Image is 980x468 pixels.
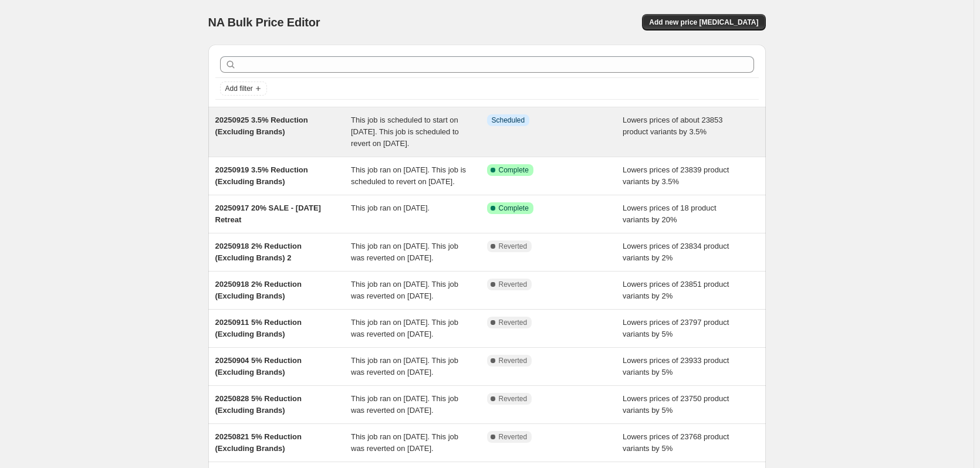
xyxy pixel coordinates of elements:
span: This job ran on [DATE]. This job was reverted on [DATE]. [351,356,458,377]
button: Add filter [220,82,267,96]
span: Reverted [499,318,528,327]
span: 20250821 5% Reduction (Excluding Brands) [215,432,302,453]
span: This job ran on [DATE]. [351,204,430,212]
span: This job ran on [DATE]. This job is scheduled to revert on [DATE]. [351,165,466,186]
span: Reverted [499,394,528,403]
span: Reverted [499,432,528,442]
span: Lowers prices of 23797 product variants by 5% [623,318,729,338]
span: 20250918 2% Reduction (Excluding Brands) 2 [215,242,302,262]
span: Lowers prices of 23839 product variants by 3.5% [623,165,729,186]
span: Lowers prices of 23851 product variants by 2% [623,280,729,300]
span: Reverted [499,356,528,365]
span: 20250911 5% Reduction (Excluding Brands) [215,318,302,338]
span: 20250828 5% Reduction (Excluding Brands) [215,394,302,415]
span: Add new price [MEDICAL_DATA] [649,18,758,27]
span: This job ran on [DATE]. This job was reverted on [DATE]. [351,394,458,415]
button: Add new price [MEDICAL_DATA] [642,14,765,30]
span: 20250925 3.5% Reduction (Excluding Brands) [215,116,308,136]
span: This job ran on [DATE]. This job was reverted on [DATE]. [351,280,458,300]
span: Add filter [225,84,253,93]
span: This job ran on [DATE]. This job was reverted on [DATE]. [351,432,458,453]
span: NA Bulk Price Editor [208,16,320,29]
span: Scheduled [492,116,525,125]
span: Complete [499,204,529,213]
span: This job ran on [DATE]. This job was reverted on [DATE]. [351,242,458,262]
span: Lowers prices of 23834 product variants by 2% [623,242,729,262]
span: 20250904 5% Reduction (Excluding Brands) [215,356,302,377]
span: Lowers prices of 23933 product variants by 5% [623,356,729,377]
span: Lowers prices of 23768 product variants by 5% [623,432,729,453]
span: This job ran on [DATE]. This job was reverted on [DATE]. [351,318,458,338]
span: Complete [499,165,529,175]
span: 20250918 2% Reduction (Excluding Brands) [215,280,302,300]
span: Reverted [499,280,528,289]
span: Lowers prices of 18 product variants by 20% [623,204,717,224]
span: This job is scheduled to start on [DATE]. This job is scheduled to revert on [DATE]. [351,116,459,148]
span: Lowers prices of about 23853 product variants by 3.5% [623,116,723,136]
span: Reverted [499,242,528,251]
span: Lowers prices of 23750 product variants by 5% [623,394,729,415]
span: 20250917 20% SALE - [DATE] Retreat [215,204,321,224]
span: 20250919 3.5% Reduction (Excluding Brands) [215,165,308,186]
